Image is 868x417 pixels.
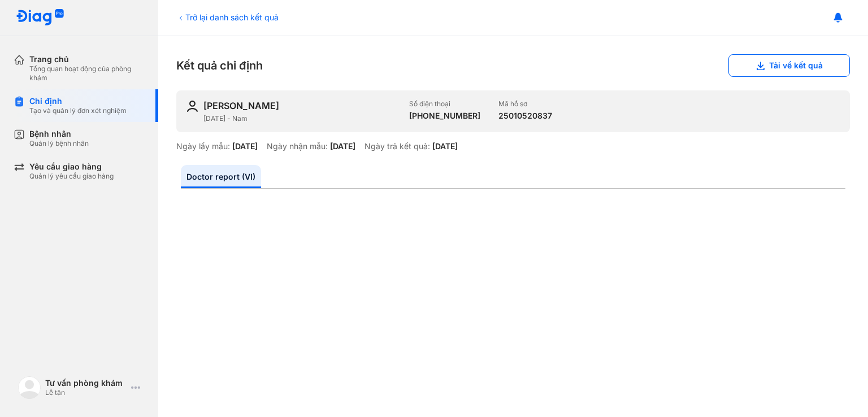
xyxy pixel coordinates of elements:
[232,141,258,151] div: [DATE]
[29,96,127,106] div: Chỉ định
[203,114,400,123] div: [DATE] - Nam
[29,162,114,172] div: Yêu cầu giao hàng
[267,141,328,151] div: Ngày nhận mẫu:
[203,99,279,112] div: [PERSON_NAME]
[364,141,430,151] div: Ngày trả kết quả:
[18,376,41,399] img: logo
[176,11,279,23] div: Trở lại danh sách kết quả
[409,111,480,121] div: [PHONE_NUMBER]
[330,141,355,151] div: [DATE]
[498,111,552,121] div: 25010520837
[498,99,552,108] div: Mã hồ sơ
[176,141,230,151] div: Ngày lấy mẫu:
[45,378,127,388] div: Tư vấn phòng khám
[29,64,145,82] div: Tổng quan hoạt động của phòng khám
[29,172,114,181] div: Quản lý yêu cầu giao hàng
[29,54,145,64] div: Trang chủ
[29,139,89,148] div: Quản lý bệnh nhân
[432,141,458,151] div: [DATE]
[16,9,64,27] img: logo
[29,106,127,115] div: Tạo và quản lý đơn xét nghiệm
[409,99,480,108] div: Số điện thoại
[176,54,850,77] div: Kết quả chỉ định
[185,99,199,113] img: user-icon
[181,165,261,188] a: Doctor report (VI)
[29,129,89,139] div: Bệnh nhân
[728,54,850,77] button: Tải về kết quả
[45,388,127,397] div: Lễ tân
